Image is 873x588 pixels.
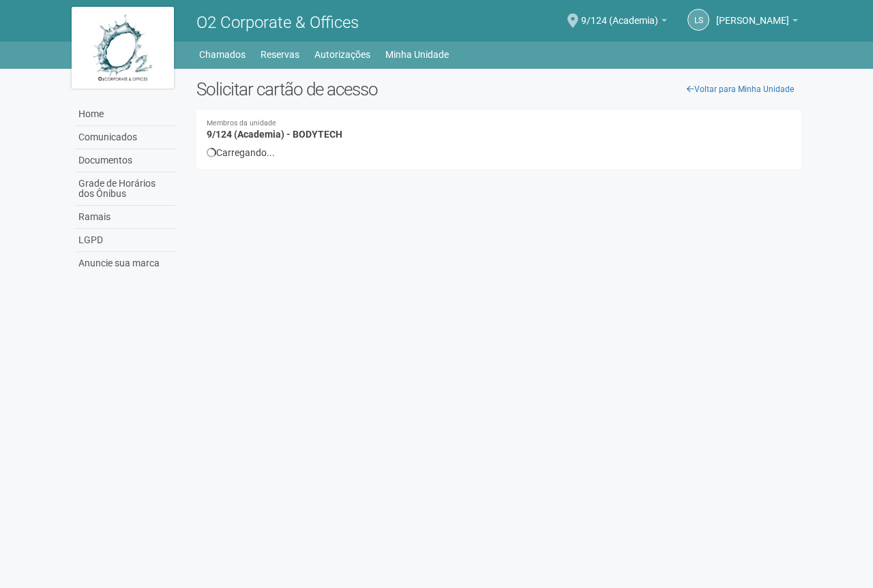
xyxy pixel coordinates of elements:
span: Leticia Souza do Nascimento [716,2,789,26]
h4: 9/124 (Academia) - BODYTECH [207,120,791,140]
a: Documentos [75,149,176,172]
a: LS [687,9,709,31]
a: Home [75,103,176,126]
span: 9/124 (Academia) [581,2,658,26]
a: Comunicados [75,126,176,149]
a: Voltar para Minha Unidade [679,79,801,99]
span: O2 Corporate & Offices [196,13,359,32]
a: Ramais [75,206,176,229]
a: LGPD [75,229,176,252]
a: [PERSON_NAME] [716,17,798,28]
img: logo.jpg [72,7,174,89]
div: Carregando... [207,146,791,159]
a: 9/124 (Academia) [581,17,667,28]
a: Minha Unidade [385,45,449,64]
a: Autorizações [314,45,370,64]
a: Chamados [199,45,246,64]
a: Anuncie sua marca [75,252,176,275]
h2: Solicitar cartão de acesso [196,79,801,99]
a: Reservas [261,45,299,64]
small: Membros da unidade [207,120,791,127]
a: Grade de Horários dos Ônibus [75,172,176,206]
